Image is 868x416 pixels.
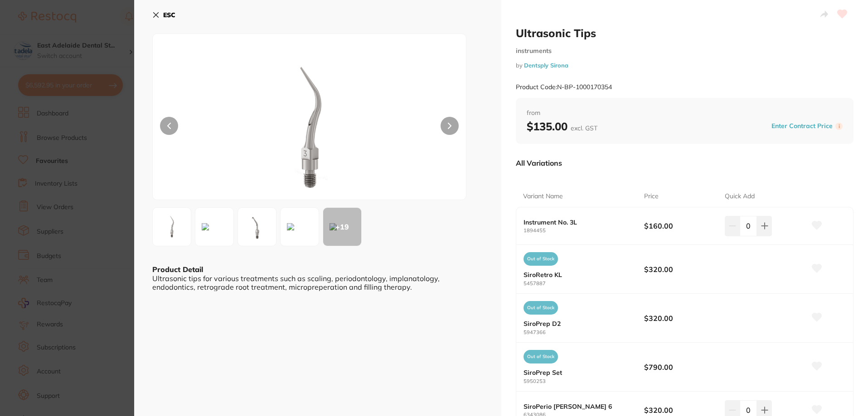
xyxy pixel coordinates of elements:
[524,320,632,327] b: SiroPrep D2
[524,281,645,287] small: 5457887
[283,220,298,234] img: LTU0NTc4OTUucG5n
[516,26,854,40] h2: Ultrasonic Tips
[725,192,755,201] p: Quick Add
[523,192,563,201] p: Variant Name
[524,228,645,234] small: 1894455
[524,252,558,266] span: Out of Stock
[198,220,213,234] img: LnBuZw
[516,62,854,69] small: by
[152,265,203,274] b: Product Detail
[769,122,835,130] button: Enter Contract Price
[323,208,361,246] div: + 19
[516,83,612,91] small: Product Code: N-BP-1000170354
[524,330,645,335] small: 5947366
[163,11,175,19] b: ESC
[527,109,843,118] span: from
[527,120,597,133] b: $135.00
[524,219,632,226] b: Instrument No. 3L
[152,7,175,23] button: ESC
[524,350,558,363] span: Out of Stock
[155,210,188,243] img: NS5wbmc
[835,123,843,130] label: i
[644,313,717,323] b: $320.00
[524,403,632,410] b: SiroPerio [PERSON_NAME] 6
[323,207,362,246] button: +19
[516,47,854,55] small: instruments
[644,264,717,274] b: $320.00
[644,362,717,372] b: $790.00
[571,124,597,132] span: excl. GST
[241,210,273,243] img: Zw
[644,405,717,415] b: $320.00
[644,221,717,231] b: $160.00
[524,369,632,376] b: SiroPrep Set
[524,301,558,315] span: Out of Stock
[516,158,562,167] p: All Variations
[644,192,659,201] p: Price
[524,271,632,278] b: SiroRetro KL
[152,274,483,291] div: Ultrasonic tips for various treatments such as scaling, periodontology, implanatology, endodontic...
[524,378,645,384] small: 5950253
[215,57,403,200] img: NS5wbmc
[524,62,568,69] a: Dentsply Sirona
